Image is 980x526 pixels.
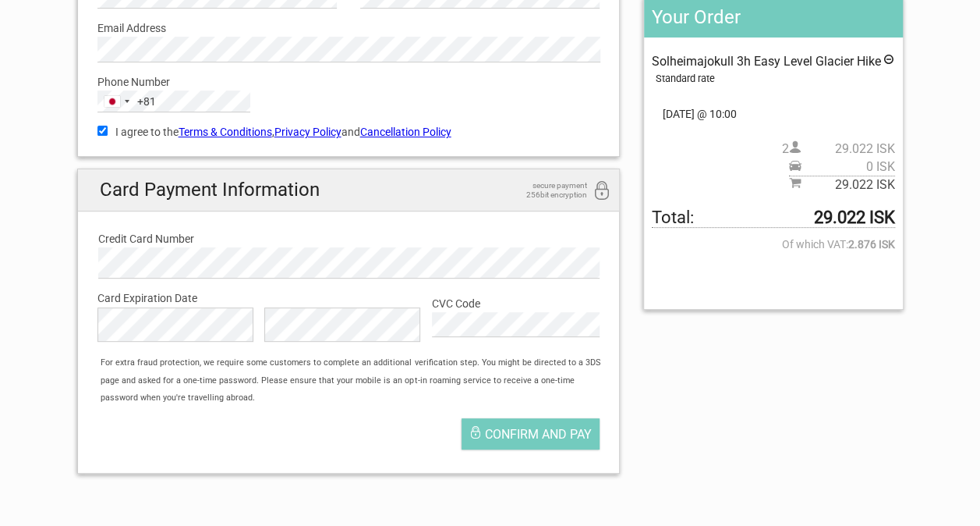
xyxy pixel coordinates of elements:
label: Phone Number [97,73,600,91]
div: For extra fraud protection, we require some customers to complete an additional verification step... [93,354,619,407]
span: Total to be paid [652,209,894,227]
span: [DATE] @ 10:00 [652,105,894,123]
span: Of which VAT: [652,236,894,253]
span: 29.022 ISK [801,140,895,158]
button: Selected country [98,91,156,112]
div: Standard rate [656,70,894,87]
a: Cancellation Policy [360,126,451,138]
label: I agree to the , and [97,123,600,140]
div: +81 [137,93,156,110]
i: 256bit encryption [593,181,611,202]
button: Confirm and pay [462,418,600,450]
h2: Card Payment Information [78,169,620,211]
label: Card Expiration Date [97,290,600,307]
label: CVC Code [432,295,600,312]
label: Credit Card Number [98,230,600,247]
span: Pickup price [789,158,895,176]
span: 0 ISK [801,158,895,176]
span: Subtotal [789,176,895,194]
span: Confirm and pay [485,427,592,442]
a: Terms & Conditions [179,126,272,138]
strong: 29.022 ISK [814,209,895,226]
span: 2 person(s) [782,140,895,158]
span: Solheimajokull 3h Easy Level Glacier Hike [652,54,881,69]
strong: 2.876 ISK [848,236,895,253]
label: Email Address [97,20,600,37]
span: 29.022 ISK [801,176,895,194]
a: Privacy Policy [274,126,341,138]
span: secure payment 256bit encryption [509,181,587,200]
